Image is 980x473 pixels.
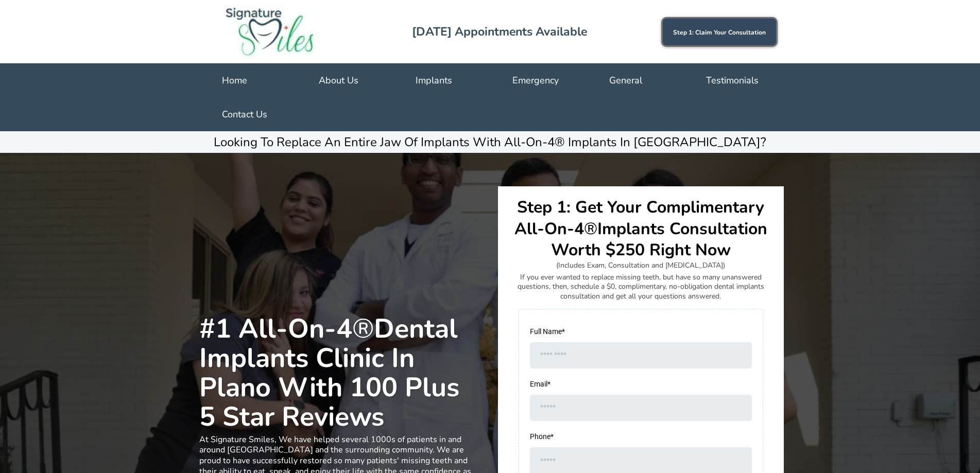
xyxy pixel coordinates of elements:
[199,310,352,347] strong: #1 All-On-4
[508,261,773,270] p: (Includes Exam, Consultation and [MEDICAL_DATA])
[490,63,581,97] a: Emergency
[412,24,587,40] strong: [DATE] Appointments Available
[530,325,752,338] label: Full Name
[199,310,459,435] strong: Dental Implants Clinic In Plano With 100 Plus 5 Star Reviews
[530,378,551,391] label: Email
[551,218,767,261] strong: Implants Consultation Worth $250 Right Now
[199,63,270,97] a: Home
[199,97,290,131] a: Contact Us
[199,314,480,432] p: ®
[587,63,665,97] a: General
[517,196,764,218] strong: Step 1: Get Your Complimentary
[683,63,781,97] a: Testimonials
[296,63,381,97] a: About Us
[508,218,773,261] h1: ®
[202,134,779,150] p: Looking To Replace An Entire Jaw Of Implants With All-On-4® Implants In [GEOGRAPHIC_DATA]?
[530,430,752,443] label: Phone
[661,17,778,47] button: Step 1: Claim Your Consultation
[514,218,584,240] strong: All-On-4
[393,63,475,97] a: Implants
[673,28,766,37] div: Step 1: Claim Your Consultation
[508,273,773,301] p: If you ever wanted to replace missing teeth, but have so many unanswered questions, then, schedul...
